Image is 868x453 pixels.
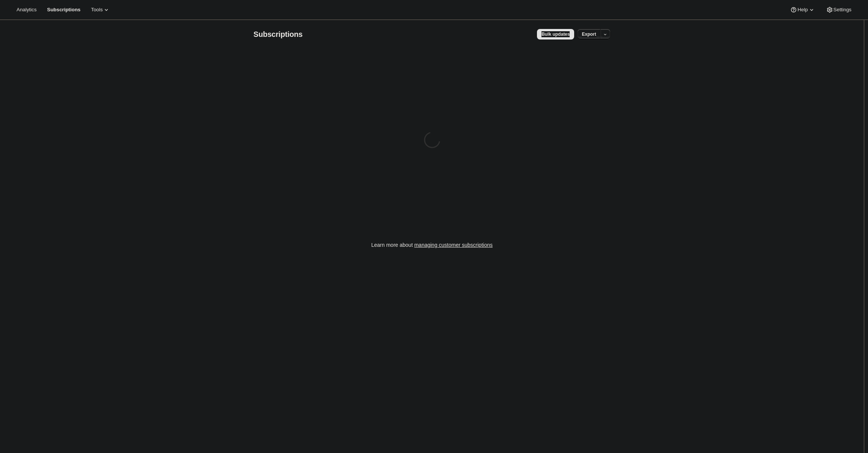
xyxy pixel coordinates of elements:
button: Settings [821,5,856,15]
span: Export [582,31,596,37]
span: Analytics [17,7,36,13]
a: managing customer subscriptions [414,242,493,248]
button: Export [577,29,600,40]
span: Settings [833,7,851,13]
button: Bulk updates [537,29,574,40]
p: Learn more about [371,241,493,249]
button: Tools [86,5,115,15]
span: Subscriptions [47,7,80,13]
span: Subscriptions [254,30,303,38]
span: Bulk updates [541,31,570,37]
button: Subscriptions [42,5,85,15]
span: Help [797,7,808,13]
button: Help [785,5,820,15]
span: Tools [91,7,103,13]
button: Analytics [12,5,41,15]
